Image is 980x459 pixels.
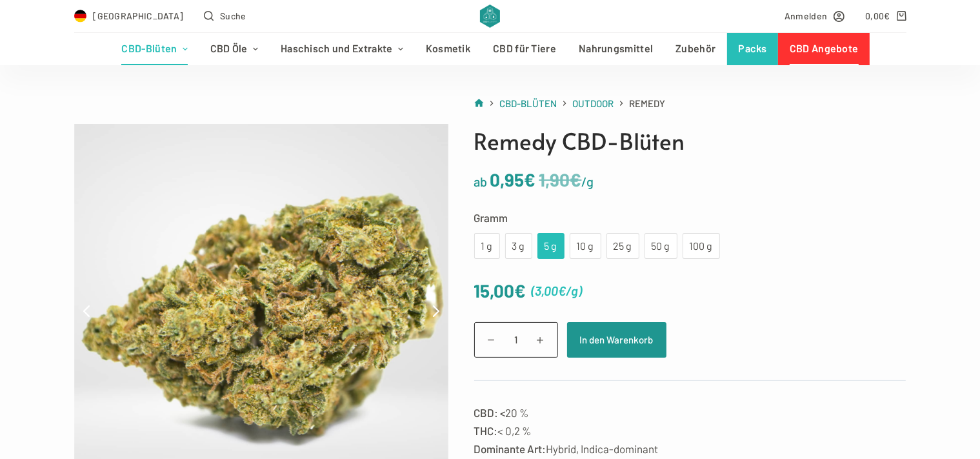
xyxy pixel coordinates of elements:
label: Gramm [474,209,906,227]
span: Anmelden [785,8,827,23]
a: CBD für Tiere [482,33,568,65]
div: 1 g [482,238,492,254]
span: Outdoor [572,97,614,109]
a: Haschisch und Extrakte [269,33,414,65]
a: Packs [727,33,779,65]
div: 25 g [614,238,632,254]
div: 50 g [652,238,670,254]
a: Anmelden [785,8,845,23]
span: /g [566,283,579,298]
div: 5 g [545,238,557,254]
span: Remedy [629,96,665,112]
a: Zubehör [665,33,727,65]
button: Open search form [204,8,246,23]
a: CBD Angebote [778,33,870,65]
a: CBD-Blüten [110,33,199,65]
bdi: 1,90 [539,168,582,190]
a: CBD-Blüten [499,96,557,112]
nav: Header-Menü [110,33,870,65]
span: ( ) [532,280,583,301]
input: Produktmenge [474,322,558,358]
a: Shopping cart [865,8,906,23]
span: € [884,10,890,21]
bdi: 0,95 [490,168,536,190]
span: € [515,280,526,301]
div: 100 g [690,238,712,254]
bdi: 0,00 [865,10,890,21]
a: Select Country [74,8,184,23]
a: Nahrungsmittel [568,33,665,65]
a: CBD Öle [199,33,269,65]
a: Outdoor [572,96,614,112]
bdi: 15,00 [474,280,526,301]
span: Suche [220,8,246,23]
strong: THC: [474,424,498,437]
img: CBD Alchemy [480,5,500,28]
img: DE Flag [74,10,87,23]
strong: Dominante Art: [474,442,546,455]
div: 10 g [577,238,594,254]
a: Kosmetik [414,33,481,65]
span: € [570,168,582,190]
p: 20 % < 0,2 % Hybrid, Indica-dominant [474,403,906,458]
bdi: 3,00 [535,283,566,298]
button: In den Warenkorb [567,322,666,358]
strong: CBD: < [474,406,506,419]
span: CBD-Blüten [499,97,557,109]
div: 3 g [513,238,525,254]
span: € [559,283,566,298]
span: € [525,168,536,190]
span: ab [474,174,488,189]
span: [GEOGRAPHIC_DATA] [93,8,183,23]
span: /g [582,174,594,189]
h1: Remedy CBD-Blüten [474,124,906,158]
